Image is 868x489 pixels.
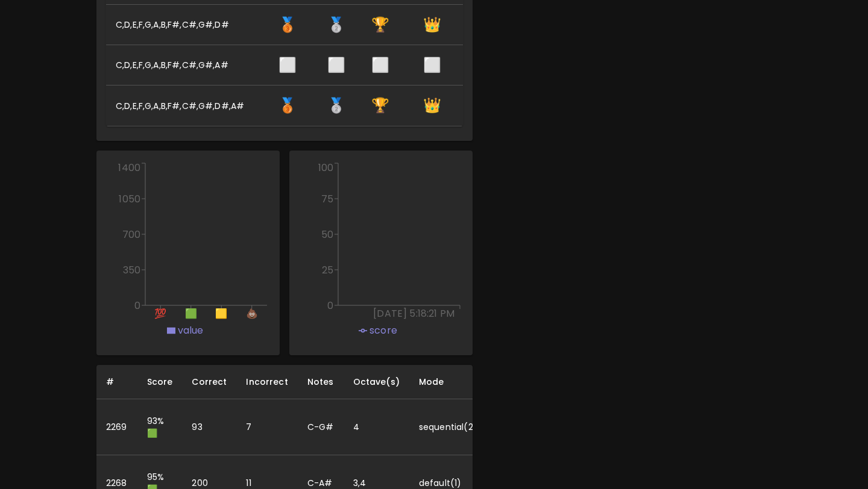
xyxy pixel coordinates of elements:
th: Correct [182,365,236,399]
th: C,D,E,F,G,A,B,F#,C#,G#,A# [106,45,261,86]
th: Incorrect [236,365,297,399]
th: # [96,365,137,399]
span: Get 300 correct notes with a score of 100% or better to earn the Platinum badge. [423,14,441,34]
tspan: 350 [123,263,140,276]
tspan: 0 [327,298,333,312]
tspan: 75 [321,192,333,205]
tspan: 25 [322,263,333,276]
span: Get 150 correct notes with a score of 98% or better to earn the Silver badge. [327,14,345,34]
th: C,D,E,F,G,A,B,F#,C#,G#,D# [106,4,261,45]
td: 93 [182,399,236,455]
span: Get 225 correct notes with a score of 98% or better to earn the Gold badge. [371,55,389,75]
tspan: 0 [134,298,140,312]
th: Score [137,365,183,399]
td: 4 [344,399,409,455]
td: 7 [236,399,297,455]
th: Notes [298,365,344,399]
tspan: 🟨 [215,307,227,320]
span: Get 150 correct notes with a score of 98% or better to earn the Silver badge. [327,55,345,75]
tspan: 1050 [119,192,140,205]
td: sequential ( 2 ) [409,399,488,455]
tspan: 💯 [154,307,166,320]
tspan: 50 [321,227,333,241]
td: C-G# [298,399,344,455]
th: Mode [409,365,488,399]
tspan: 100 [318,160,333,174]
span: Get 150 correct notes with a score of 98% or better to earn the Silver badge. [327,95,345,115]
span: value [178,323,204,337]
span: Get 300 correct notes with a score of 100% or better to earn the Platinum badge. [423,95,441,115]
tspan: 💩 [246,307,258,320]
th: Octave(s) [344,365,409,399]
span: Get 75 correct notes with a score of 98% or better to earn the Bronze badge. [278,55,297,75]
tspan: 1400 [118,160,140,174]
span: Get 225 correct notes with a score of 98% or better to earn the Gold badge. [371,95,389,115]
span: score [370,323,397,337]
tspan: 🟩 [185,307,197,320]
th: C,D,E,F,G,A,B,F#,C#,G#,D#,A# [106,86,261,126]
td: 93 % 🟩 [137,399,183,455]
span: Get 300 correct notes with a score of 100% or better to earn the Platinum badge. [423,55,441,75]
tspan: [DATE] 5:18:21 PM [373,307,454,320]
tspan: 700 [122,227,140,241]
span: Get 75 correct notes with a score of 98% or better to earn the Bronze badge. [278,95,297,115]
span: Get 75 correct notes with a score of 98% or better to earn the Bronze badge. [278,14,297,34]
td: 2269 [96,399,137,455]
span: Get 225 correct notes with a score of 98% or better to earn the Gold badge. [371,14,389,34]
